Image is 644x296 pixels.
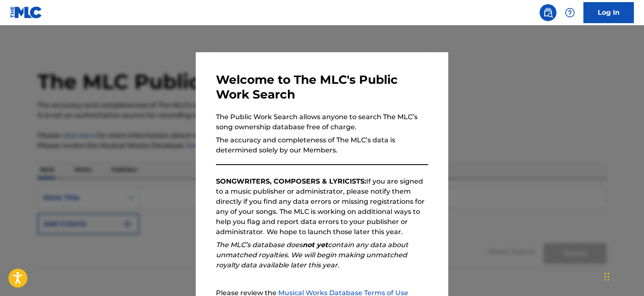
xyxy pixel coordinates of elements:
em: The MLC’s database does contain any data about unmatched royalties. We will begin making unmatche... [216,241,408,269]
img: search [543,8,553,18]
a: Public Search [540,4,556,21]
strong: not yet [303,241,328,249]
p: The accuracy and completeness of The MLC’s data is determined solely by our Members. [216,135,428,155]
iframe: Chat Widget [602,256,644,296]
img: MLC Logo [10,6,43,19]
img: help [565,8,575,18]
div: Help [562,4,578,21]
strong: SONGWRITERS, COMPOSERS & LYRICISTS: [216,177,366,185]
p: The Public Work Search allows anyone to search The MLC’s song ownership database free of charge. [216,112,428,132]
div: Drag [604,264,609,289]
a: Log In [583,2,634,23]
h3: Welcome to The MLC's Public Work Search [216,72,428,102]
p: If you are signed to a music publisher or administrator, please notify them directly if you find ... [216,176,428,237]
